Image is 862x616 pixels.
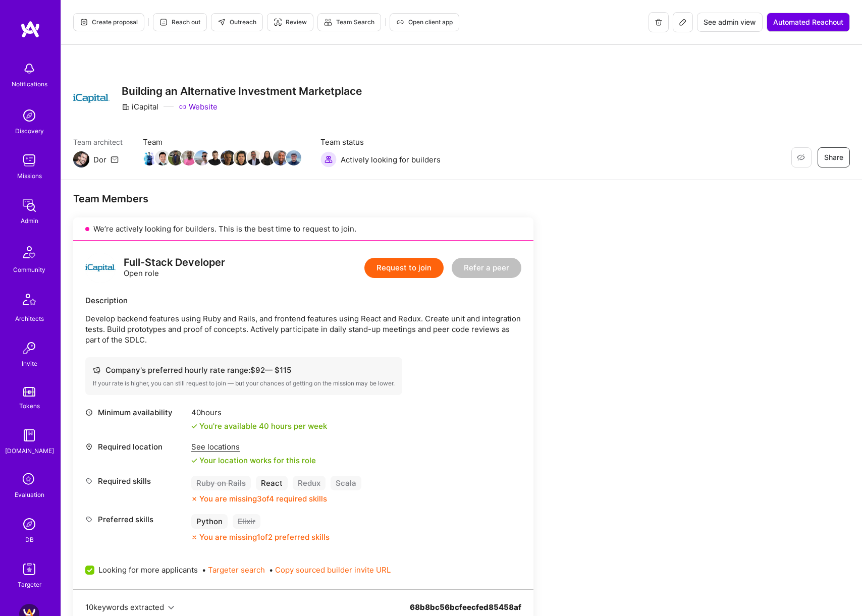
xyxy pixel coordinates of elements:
img: Team Member Avatar [142,150,157,165]
img: Team Member Avatar [168,150,183,165]
img: Team Member Avatar [273,150,288,165]
img: bell [19,59,39,79]
div: Redux [293,476,326,490]
div: React [256,476,288,490]
i: icon Tag [85,477,93,485]
span: Actively looking for builders [341,154,441,165]
div: Missions [17,171,42,181]
div: Invite [22,358,37,369]
img: Team Member Avatar [260,150,275,165]
img: teamwork [19,150,39,171]
span: • [202,565,265,575]
i: icon Mail [111,155,119,163]
i: icon SelectionTeam [20,470,39,489]
div: [DOMAIN_NAME] [5,445,54,456]
span: Create proposal [80,18,138,27]
span: Open client app [396,18,453,27]
div: Evaluation [15,489,44,500]
img: Team Member Avatar [234,150,249,165]
div: Community [13,264,45,275]
div: Full-Stack Developer [124,257,225,268]
i: icon CloseOrange [191,496,197,502]
div: Ruby on Rails [191,476,251,490]
div: Targeter [18,579,41,590]
div: Scala [331,476,361,490]
div: iCapital [122,101,158,112]
img: Team Member Avatar [221,150,236,165]
div: Preferred skills [85,514,186,525]
img: guide book [19,425,39,445]
img: discovery [19,105,39,126]
img: Team Member Avatar [207,150,223,165]
i: icon Chevron [168,605,174,611]
span: Team Search [324,18,374,27]
div: Tokens [19,401,40,411]
span: Looking for more applicants [98,565,198,575]
img: Community [17,240,41,264]
img: Skill Targeter [19,559,39,579]
div: Description [85,295,521,306]
div: Team Members [73,192,533,205]
i: icon Check [191,458,197,464]
button: Copy sourced builder invite URL [275,565,391,575]
i: icon CloseOrange [191,534,197,540]
i: icon Proposal [80,18,88,26]
div: If your rate is higher, you can still request to join — but your chances of getting on the missio... [93,379,395,387]
img: Team Member Avatar [194,150,209,165]
i: icon Check [191,423,197,429]
h3: Building an Alternative Investment Marketplace [122,85,362,97]
img: logo [20,20,40,38]
div: Dor [93,154,106,165]
div: Notifications [12,79,47,89]
span: Share [824,152,843,162]
div: Minimum availability [85,407,186,418]
i: icon Targeter [274,18,282,26]
div: Your location works for this role [191,455,316,466]
img: Admin Search [19,514,39,534]
span: Outreach [218,18,256,27]
i: icon Tag [85,516,93,523]
img: tokens [23,387,35,397]
div: We’re actively looking for builders. This is the best time to request to join. [73,217,533,241]
div: Required location [85,441,186,452]
span: Team architect [73,137,123,147]
div: Discovery [15,126,44,136]
div: Python [191,514,228,529]
img: Team Member Avatar [181,150,196,165]
span: See admin view [704,17,756,27]
a: Website [179,101,218,112]
i: icon EyeClosed [797,153,805,161]
div: DB [25,534,34,545]
span: • [269,565,391,575]
div: You are missing 3 of 4 required skills [199,493,327,504]
img: logo [85,253,116,283]
div: 40 hours [191,407,327,418]
img: Invite [19,338,39,358]
img: Team Architect [73,151,89,167]
div: Company's preferred hourly rate range: $ 92 — $ 115 [93,365,395,375]
img: Team Member Avatar [155,150,170,165]
span: Automated Reachout [773,17,843,27]
img: Company Logo [73,80,110,117]
img: Actively looking for builders [320,151,337,167]
img: Team Member Avatar [286,150,301,165]
button: Request to join [364,258,444,278]
button: Refer a peer [452,258,521,278]
span: Team status [320,137,441,147]
div: Open role [124,257,225,278]
i: icon Cash [93,366,100,374]
button: 10keywords extracted [85,602,174,612]
i: icon Location [85,443,93,451]
p: Develop backend features using Ruby and Rails, and frontend features using React and Redux. Creat... [85,313,521,345]
img: admin teamwork [19,195,39,215]
span: Reach out [159,18,200,27]
div: Architects [15,313,44,324]
div: Admin [21,215,38,226]
i: icon CompanyGray [122,103,130,111]
div: You are missing 1 of 2 preferred skills [199,532,330,542]
div: Required skills [85,476,186,486]
span: Team [143,137,300,147]
img: Team Member Avatar [247,150,262,165]
div: Elixir [233,514,260,529]
div: You're available 40 hours per week [191,421,327,431]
